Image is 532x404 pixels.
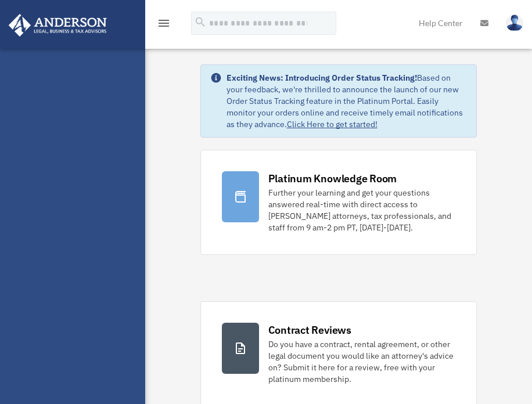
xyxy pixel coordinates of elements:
[268,323,351,337] div: Contract Reviews
[287,119,378,129] a: Click Here to get started!
[227,73,417,83] strong: Exciting News: Introducing Order Status Tracking!
[157,16,171,30] i: menu
[194,16,207,28] i: search
[506,15,523,31] img: User Pic
[268,187,456,233] div: Further your learning and get your questions answered real-time with direct access to [PERSON_NAM...
[5,14,110,37] img: Anderson Advisors Platinum Portal
[157,20,171,30] a: menu
[227,72,468,130] div: Based on your feedback, we're thrilled to announce the launch of our new Order Status Tracking fe...
[268,171,397,186] div: Platinum Knowledge Room
[268,338,456,385] div: Do you have a contract, rental agreement, or other legal document you would like an attorney's ad...
[200,150,477,255] a: Platinum Knowledge Room Further your learning and get your questions answered real-time with dire...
